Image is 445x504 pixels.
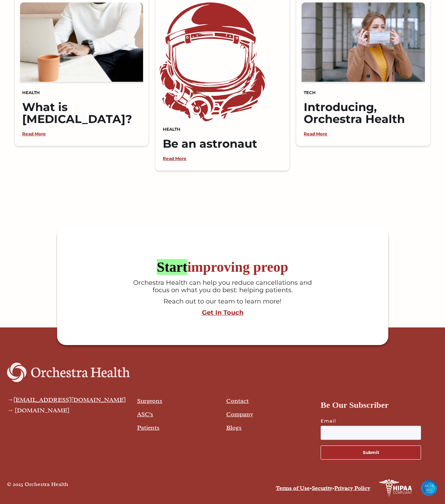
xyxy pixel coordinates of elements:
font: Start [157,259,187,275]
a: Privacy Policy [334,485,370,492]
div: • • [226,483,370,493]
div: Tech [300,88,426,98]
a: Company [226,410,253,418]
a: ASC's [137,410,153,418]
a: Contact [226,397,249,405]
a: [EMAIL_ADDRESS][DOMAIN_NAME] [13,396,126,404]
a: Patients [137,424,160,431]
div: → [DOMAIN_NAME] [7,407,126,414]
div: Health [159,124,285,134]
img: Introducing, Orchestra Health [300,2,426,85]
h6: improving preop [61,259,385,276]
a: Get In Touch [61,309,385,317]
a: Terms of Use [276,485,310,492]
a: Read More [159,156,186,161]
a: Read More [19,131,46,136]
img: Be an astronaut [159,2,265,121]
h4: Be Our Subscriber [321,398,432,412]
h5: Introducing, Orchestra Health [300,101,426,125]
a: Security [312,485,332,492]
h5: Be an astronaut [159,138,285,150]
button: Submit [321,445,421,460]
label: Email [321,417,432,424]
div: © 2025 Orchestra Health [7,479,68,497]
img: What is Perioperative Care? [19,2,145,85]
div: Reach out to our team to learn more! [130,298,315,306]
a: Blogs [226,424,242,431]
div: Orchestra Health can help you reduce cancellations and focus on what you do best: helping patients. [130,279,315,294]
a: Surgeons [137,397,162,405]
div: Health [19,88,145,98]
div: → [7,396,126,403]
a: Read More [300,131,327,136]
h5: What is [MEDICAL_DATA]? [19,101,145,125]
